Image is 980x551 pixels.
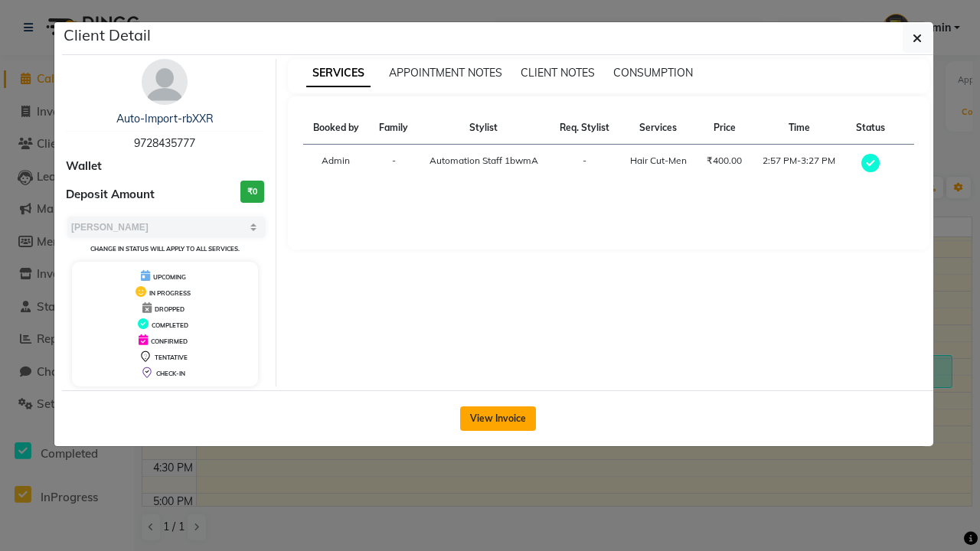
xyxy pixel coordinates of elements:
[153,273,186,281] span: UPCOMING
[134,136,195,150] span: 9728435777
[116,112,214,126] a: Auto-Import-rbXXR
[430,155,538,166] span: Automation Staff 1bwmA
[303,145,370,184] td: Admin
[619,112,697,145] th: Services
[64,24,151,47] h5: Client Detail
[846,112,895,145] th: Status
[521,66,595,80] span: CLIENT NOTES
[90,245,240,253] small: Change in status will apply to all services.
[66,158,102,175] span: Wallet
[389,66,502,80] span: APPOINTMENT NOTES
[460,406,536,431] button: View Invoice
[752,145,846,184] td: 2:57 PM-3:27 PM
[142,59,188,105] img: avatar
[151,337,188,345] span: CONFIRMED
[303,112,370,145] th: Booked by
[155,354,188,361] span: TENTATIVE
[240,181,264,203] h3: ₹0
[369,145,418,184] td: -
[66,186,155,204] span: Deposit Amount
[306,60,371,87] span: SERVICES
[152,321,188,329] span: COMPLETED
[613,66,693,80] span: CONSUMPTION
[149,289,191,297] span: IN PROGRESS
[418,112,549,145] th: Stylist
[549,112,619,145] th: Req. Stylist
[752,112,846,145] th: Time
[629,154,688,168] div: Hair Cut-Men
[369,112,418,145] th: Family
[156,370,185,377] span: CHECK-IN
[155,305,185,313] span: DROPPED
[706,154,743,168] div: ₹400.00
[697,112,752,145] th: Price
[549,145,619,184] td: -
